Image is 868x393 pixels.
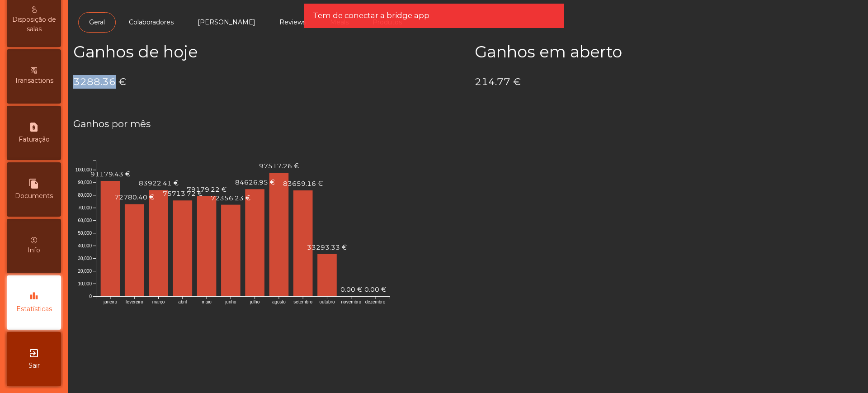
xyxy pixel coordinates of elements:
[78,231,92,236] text: 50,000
[364,285,386,294] text: 0.00 €
[341,299,362,304] text: novembro
[163,189,203,198] text: 75713.72 €
[9,15,59,34] span: Disposição de salas
[187,12,266,33] a: [PERSON_NAME]
[89,294,92,299] text: 0
[211,194,250,202] text: 72356.23 €
[103,299,117,304] text: janeiro
[75,167,92,172] text: 100,000
[178,299,187,304] text: abril
[118,12,184,33] a: Colaboradores
[187,185,226,193] text: 79179.22 €
[250,299,260,304] text: julho
[259,162,299,170] text: 97517.26 €
[28,361,40,370] span: Sair
[78,281,92,286] text: 10,000
[475,43,863,62] h2: Ganhos em aberto
[78,193,92,198] text: 80,000
[78,218,92,223] text: 60,000
[475,75,863,89] h4: 214.77 €
[78,269,92,274] text: 20,000
[78,243,92,248] text: 40,000
[16,304,52,314] span: Estatísticas
[78,12,116,33] a: Geral
[235,178,275,186] text: 84626.95 €
[293,299,312,304] text: setembro
[73,117,863,131] h4: Ganhos por mês
[225,299,236,304] text: junho
[28,291,39,302] i: leaderboard
[269,12,317,33] a: Reviews
[365,299,386,304] text: dezembro
[28,348,39,359] i: exit_to_app
[152,299,165,304] text: março
[19,135,50,144] span: Faturação
[90,170,130,178] text: 91179.43 €
[73,75,461,89] h4: 3288.36 €
[340,285,362,294] text: 0.00 €
[307,243,347,251] text: 33293.33 €
[272,299,286,304] text: agosto
[139,179,179,187] text: 83922.41 €
[28,178,39,189] i: file_copy
[320,299,335,304] text: outubro
[126,299,143,304] text: fevereiro
[14,76,53,85] span: Transactions
[114,193,154,201] text: 72780.40 €
[78,205,92,210] text: 70,000
[283,180,323,188] text: 83659.16 €
[28,246,40,255] span: Info
[202,299,212,304] text: maio
[78,256,92,261] text: 30,000
[313,10,429,21] span: Tem de conectar a bridge app
[73,43,461,62] h2: Ganhos de hoje
[28,122,39,133] i: request_page
[78,180,92,185] text: 90,000
[15,191,53,201] span: Documents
